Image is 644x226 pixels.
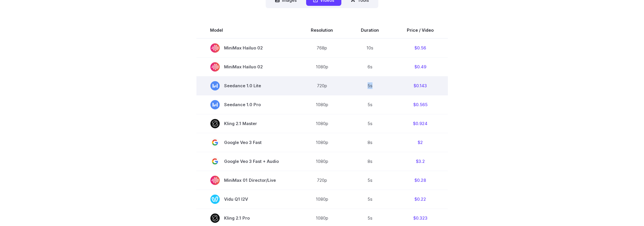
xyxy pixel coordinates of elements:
span: Google Veo 3 Fast [210,138,283,147]
td: 1080p [297,57,347,76]
td: 10s [347,38,393,58]
td: 5s [347,190,393,209]
td: $0.143 [393,76,448,95]
th: Model [196,22,297,38]
td: 720p [297,76,347,95]
td: 5s [347,95,393,114]
span: Google Veo 3 Fast + Audio [210,157,283,166]
td: 768p [297,38,347,58]
span: Vidu Q1 I2V [210,195,283,204]
span: Kling 2.1 Master [210,119,283,128]
td: 1080p [297,152,347,171]
span: MiniMax 01 Director/Live [210,176,283,185]
td: 1080p [297,114,347,133]
span: Seedance 1.0 Pro [210,100,283,109]
td: $3.2 [393,152,448,171]
td: $0.22 [393,190,448,209]
td: 5s [347,76,393,95]
span: MiniMax Hailuo 02 [210,62,283,72]
td: 5s [347,171,393,190]
td: 6s [347,57,393,76]
span: MiniMax Hailuo 02 [210,43,283,53]
td: $0.56 [393,38,448,58]
td: 1080p [297,95,347,114]
th: Resolution [297,22,347,38]
td: $0.565 [393,95,448,114]
td: 1080p [297,133,347,152]
th: Duration [347,22,393,38]
td: $0.28 [393,171,448,190]
td: 720p [297,171,347,190]
td: $0.924 [393,114,448,133]
td: 8s [347,152,393,171]
span: Seedance 1.0 Lite [210,81,283,90]
td: 1080p [297,190,347,209]
td: $0.49 [393,57,448,76]
td: 8s [347,133,393,152]
td: $2 [393,133,448,152]
td: 5s [347,114,393,133]
span: Kling 2.1 Pro [210,213,283,223]
th: Price / Video [393,22,448,38]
